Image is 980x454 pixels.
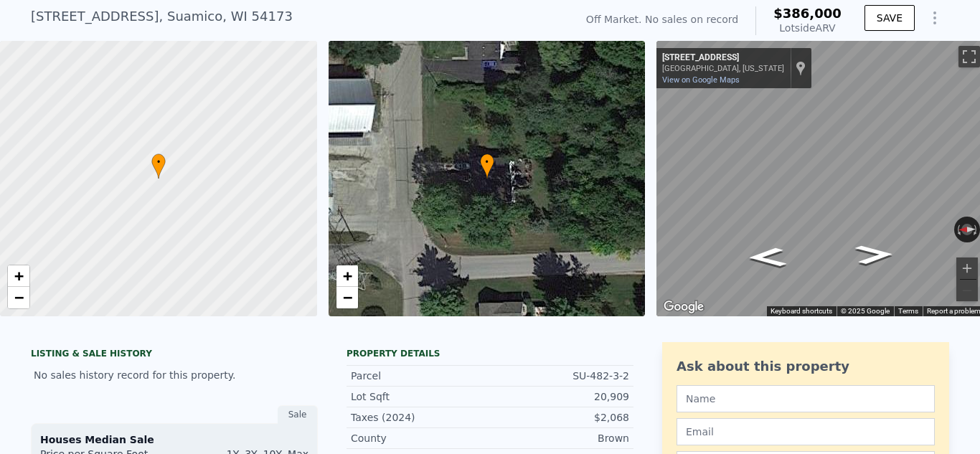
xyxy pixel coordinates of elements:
[662,64,784,73] div: [GEOGRAPHIC_DATA], [US_STATE]
[8,265,29,287] a: Zoom in
[677,418,935,445] input: Email
[480,156,494,169] span: •
[351,369,490,383] div: Parcel
[841,307,890,315] span: © 2025 Google
[773,6,842,21] span: $386,000
[898,307,918,315] a: Terms
[677,385,935,412] input: Name
[490,410,629,425] div: $2,068
[771,306,832,316] button: Keyboard shortcuts
[662,75,740,85] a: View on Google Maps
[660,298,707,316] img: Google
[660,298,707,316] a: Open this area in Google Maps (opens a new window)
[662,52,784,64] div: [STREET_ADDRESS]
[732,243,803,272] path: Go North, Birch Rd
[351,389,490,404] div: Lot Sqft
[342,288,352,306] span: −
[490,369,629,383] div: SU-482-3-2
[839,240,910,269] path: Go South, Birch Rd
[773,21,842,35] div: Lotside ARV
[351,431,490,445] div: County
[864,5,915,31] button: SAVE
[336,287,358,308] a: Zoom out
[490,431,629,445] div: Brown
[480,153,494,179] div: •
[14,267,24,285] span: +
[31,6,293,27] div: [STREET_ADDRESS] , Suamico , WI 54173
[151,153,166,179] div: •
[351,410,490,425] div: Taxes (2024)
[490,389,629,404] div: 20,909
[336,265,358,287] a: Zoom in
[956,280,978,301] button: Zoom out
[586,12,738,27] div: Off Market. No sales on record
[347,348,633,359] div: Property details
[342,267,352,285] span: +
[8,287,29,308] a: Zoom out
[956,257,978,279] button: Zoom in
[278,405,318,424] div: Sale
[14,288,24,306] span: −
[920,4,949,32] button: Show Options
[40,432,308,447] div: Houses Median Sale
[31,348,318,362] div: LISTING & SALE HISTORY
[151,156,166,169] span: •
[972,217,980,242] button: Rotate clockwise
[796,60,806,76] a: Show location on map
[954,217,962,242] button: Rotate counterclockwise
[31,362,318,388] div: No sales history record for this property.
[958,46,980,67] button: Toggle fullscreen view
[677,356,935,377] div: Ask about this property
